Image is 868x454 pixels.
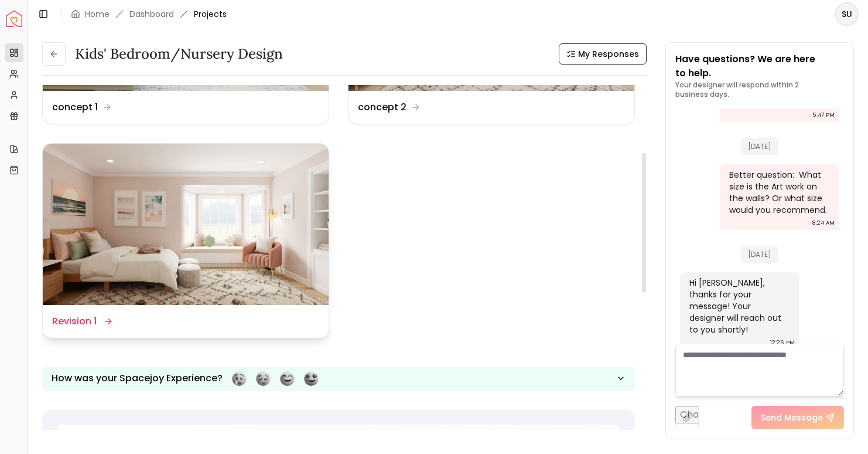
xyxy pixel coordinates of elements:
[812,217,835,229] div: 8:24 AM
[75,45,283,63] h3: Kids' Bedroom/Nursery design
[52,100,98,114] dd: concept 1
[52,371,223,385] p: How was your Spacejoy Experience?
[42,367,635,391] button: How was your Spacejoy Experience?Feeling terribleFeeling badFeeling goodFeeling awesome
[43,144,329,304] img: Revision 1
[675,52,845,80] p: Have questions? We are here to help.
[71,8,227,20] nav: breadcrumb
[194,8,227,20] span: Projects
[52,314,97,328] dd: Revision 1
[835,2,859,26] button: SU
[358,100,406,114] dd: concept 2
[812,109,835,121] div: 5:47 PM
[129,8,174,20] a: Dashboard
[6,11,22,27] img: Spacejoy Logo
[6,11,22,27] a: Spacejoy
[729,169,828,216] div: Better question: What size is the Art work on the walls? Or what size would you recommend.
[85,8,110,20] a: Home
[578,48,639,60] span: My Responses
[741,246,778,263] span: [DATE]
[770,337,795,348] div: 12:26 PM
[741,138,778,155] span: [DATE]
[42,143,329,338] a: Revision 1Revision 1
[689,277,788,336] div: Hi [PERSON_NAME], thanks for your message! Your designer will reach out to you shortly!
[836,4,857,25] span: SU
[559,43,647,65] button: My Responses
[675,80,845,99] p: Your designer will respond within 2 business days.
